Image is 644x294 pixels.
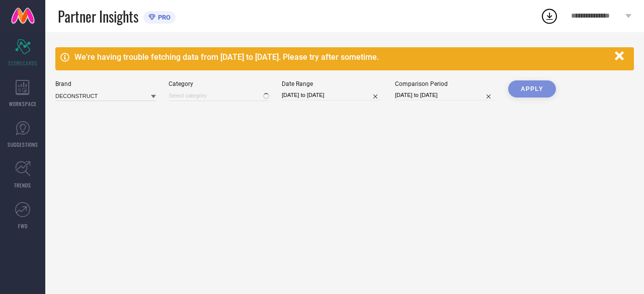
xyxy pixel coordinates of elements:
[14,181,31,189] span: TRENDS
[155,14,171,21] span: PRO
[395,90,496,101] input: Select comparison period
[282,90,382,101] input: Select date range
[8,59,38,67] span: SCORECARDS
[55,80,156,87] div: Brand
[395,80,496,87] div: Comparison Period
[282,80,382,87] div: Date Range
[169,80,269,87] div: Category
[8,141,38,148] span: SUGGESTIONS
[18,222,28,230] span: FWD
[58,6,138,27] span: Partner Insights
[9,100,37,108] span: WORKSPACE
[540,7,558,25] div: Open download list
[74,52,610,62] div: We're having trouble fetching data from [DATE] to [DATE]. Please try after sometime.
